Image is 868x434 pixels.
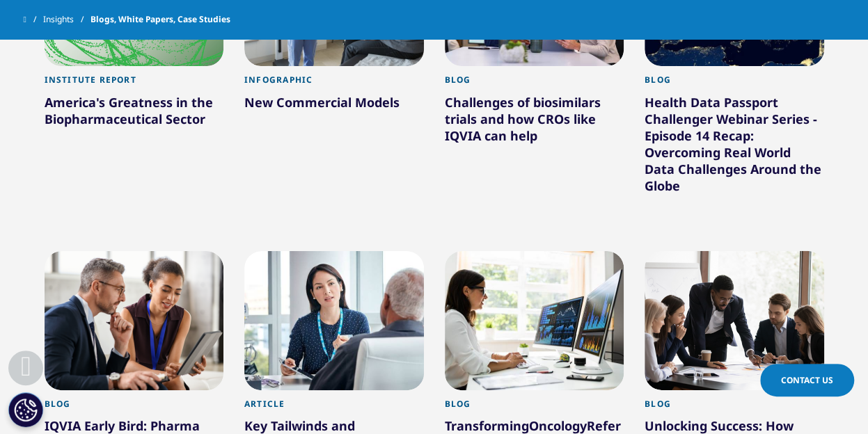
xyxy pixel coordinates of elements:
[45,399,224,417] div: Blog
[244,94,424,116] div: New Commercial Models
[90,7,230,32] span: Blogs, White Papers, Case Studies
[244,66,424,146] a: Infographic New Commercial Models
[529,417,587,434] span: Oncology
[645,74,824,93] div: Blog
[760,364,854,396] a: Contact Us
[445,94,624,150] div: Challenges of biosimilars trials and how CROs like IQVIA can help
[8,392,43,427] button: Paramètres des cookies
[445,66,624,179] a: Blog Challenges of biosimilars trials and how CROs like IQVIA can help
[781,374,833,386] span: Contact Us
[43,7,90,32] a: Insights
[45,74,224,93] div: Institute Report
[45,94,224,133] div: America's Greatness in the Biopharmaceutical Sector
[645,399,824,417] div: Blog
[445,399,624,417] div: Blog
[645,66,824,230] a: Blog Health Data Passport Challenger Webinar Series - Episode 14 Recap: Overcoming Real World Dat...
[645,94,824,200] div: Health Data Passport Challenger Webinar Series - Episode 14 Recap: Overcoming Real World Data Cha...
[45,66,224,163] a: Institute Report America's Greatness in the Biopharmaceutical Sector
[445,74,624,93] div: Blog
[244,399,424,417] div: Article
[244,74,424,93] div: Infographic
